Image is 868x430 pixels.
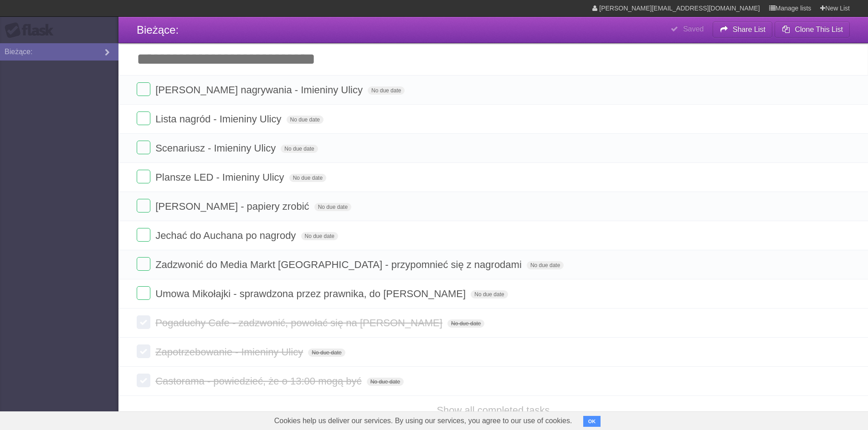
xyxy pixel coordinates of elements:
span: No due date [314,203,351,211]
span: No due date [368,86,405,95]
span: Lista nagród - Imieniny Ulicy [155,113,283,125]
span: No due date [301,232,338,240]
label: Done [137,374,150,387]
span: Bieżące: [137,24,179,36]
button: Clone This List [775,21,850,38]
span: Zadzwonić do Media Markt [GEOGRAPHIC_DATA] - przypomnieć się z nagrodami [155,259,524,270]
span: No due date [308,349,345,357]
span: Jechać do Auchana po nagrody [155,230,298,241]
button: Share List [713,21,773,38]
span: [PERSON_NAME] - papiery zrobić [155,201,311,212]
div: Flask [5,22,59,39]
span: Scenariusz - Imieniny Ulicy [155,142,278,154]
span: [PERSON_NAME] nagrywania - Imieniny Ulicy [155,84,365,96]
label: Done [137,111,150,125]
span: Castorama - powiedzieć, że o 13:00 mogą być [155,375,364,387]
span: Cookies help us deliver our services. By using our services, you agree to our use of cookies. [265,412,581,430]
span: Umowa Mikołajki - sprawdzona przez prawnika, do [PERSON_NAME] [155,288,468,299]
button: OK [583,416,601,427]
label: Done [137,141,150,154]
b: Clone This List [795,25,843,33]
span: No due date [289,174,326,182]
a: Show all completed tasks [437,405,550,416]
label: Done [137,344,150,358]
label: Done [137,315,150,329]
span: No due date [287,116,324,124]
label: Done [137,170,150,183]
label: Done [137,257,150,271]
span: No due date [367,378,404,386]
label: Done [137,286,150,300]
span: Zapotrzebowanie - Imieniny Ulicy [155,346,305,358]
span: No due date [281,145,318,153]
span: Pogaduchy Cafe - zadzwonić, powołać się na [PERSON_NAME] [155,317,445,329]
span: No due date [471,290,508,298]
label: Done [137,82,150,96]
span: No due date [527,261,564,269]
b: Saved [683,25,704,33]
label: Done [137,199,150,212]
span: Plansze LED - Imieniny Ulicy [155,172,286,183]
b: Share List [733,25,765,33]
span: No due date [447,319,484,328]
label: Done [137,228,150,242]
